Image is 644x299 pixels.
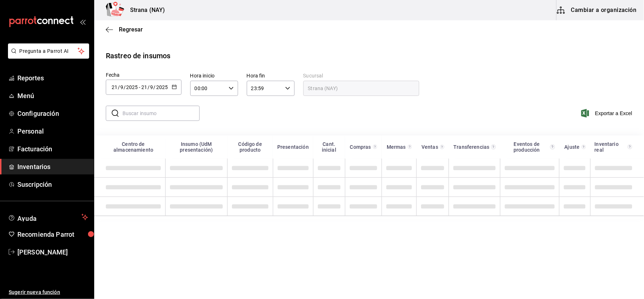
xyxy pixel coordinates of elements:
svg: Total de presentación del insumo comprado en el rango de fechas seleccionado. [373,144,378,150]
span: Suscripción [17,180,88,189]
span: / [148,84,150,90]
svg: Total de presentación del insumo transferido ya sea fuera o dentro de la sucursal en el rango de ... [491,144,496,150]
span: - [139,84,140,90]
span: [PERSON_NAME] [17,247,88,257]
div: Transferencias [453,144,490,150]
div: Presentación [277,144,309,150]
div: Código de producto [232,141,269,153]
span: Reportes [17,73,88,83]
span: Configuración [17,109,88,118]
span: Sugerir nueva función [9,289,88,296]
input: Buscar insumo [122,106,200,121]
svg: Total de presentación del insumo utilizado en eventos de producción en el rango de fechas selecci... [550,144,555,150]
span: / [154,84,156,90]
span: Regresar [119,26,143,33]
svg: Total de presentación del insumo vendido en el rango de fechas seleccionado. [440,144,444,150]
div: Ajuste [564,144,581,150]
div: Insumo (UdM presentación) [170,141,223,153]
svg: Total de presentación del insumo mermado en el rango de fechas seleccionado. [408,144,412,150]
span: Inventarios [17,162,88,172]
svg: Cantidad registrada mediante Ajuste manual y conteos en el rango de fechas seleccionado. [582,144,586,150]
span: Facturación [17,144,88,154]
span: / [124,84,126,90]
span: Recomienda Parrot [17,229,88,239]
span: / [118,84,120,90]
input: Month [120,84,124,90]
span: Ayuda [17,213,79,222]
label: Hora inicio [190,73,238,79]
button: Exportar a Excel [583,109,632,118]
button: Regresar [106,26,143,33]
div: Mermas [386,144,406,150]
h3: Strana (NAY) [124,6,165,14]
input: Day [111,84,118,90]
input: Year [156,84,168,90]
label: Sucursal [303,73,419,79]
button: open_drawer_menu [80,19,86,25]
div: Eventos de producción [505,141,549,153]
input: Day [141,84,148,90]
div: Rastreo de insumos [106,50,170,61]
div: Compras [349,144,371,150]
svg: Inventario real = + compras - ventas - mermas - eventos de producción +/- transferencias +/- ajus... [628,144,632,150]
div: Centro de almacenamiento [106,141,161,153]
div: Ventas [421,144,439,150]
span: Personal [17,126,88,136]
div: Cant. inicial [317,141,341,153]
div: Inventario real [595,141,626,153]
span: Pregunta a Parrot AI [20,47,78,55]
input: Year [126,84,138,90]
span: Fecha [106,72,120,78]
button: Pregunta a Parrot AI [8,43,89,59]
a: Pregunta a Parrot AI [5,52,89,60]
input: Month [150,84,154,90]
label: Hora fin [247,73,295,79]
span: Menú [17,91,88,101]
